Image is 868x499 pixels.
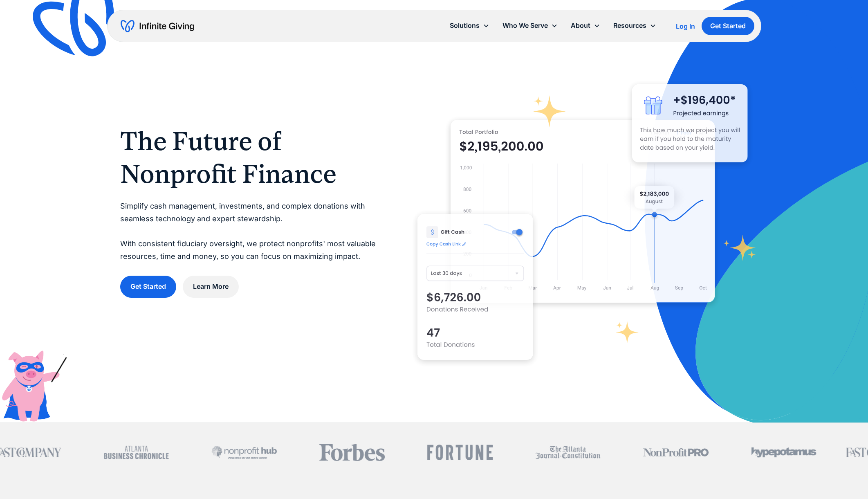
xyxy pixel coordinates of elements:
[702,17,754,35] a: Get Started
[564,17,607,34] div: About
[613,20,646,31] div: Resources
[443,17,496,34] div: Solutions
[120,125,385,190] h1: The Future of Nonprofit Finance
[502,20,548,31] div: Who We Serve
[496,17,564,34] div: Who We Serve
[121,20,194,33] a: home
[723,235,756,261] img: fundraising star
[450,20,480,31] div: Solutions
[676,23,695,29] div: Log In
[607,17,663,34] div: Resources
[120,276,176,297] a: Get Started
[676,21,695,31] a: Log In
[571,20,590,31] div: About
[120,200,385,263] p: Simplify cash management, investments, and complex donations with seamless technology and expert ...
[183,276,239,297] a: Learn More
[451,120,715,303] img: nonprofit donation platform
[417,214,533,360] img: donation software for nonprofits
